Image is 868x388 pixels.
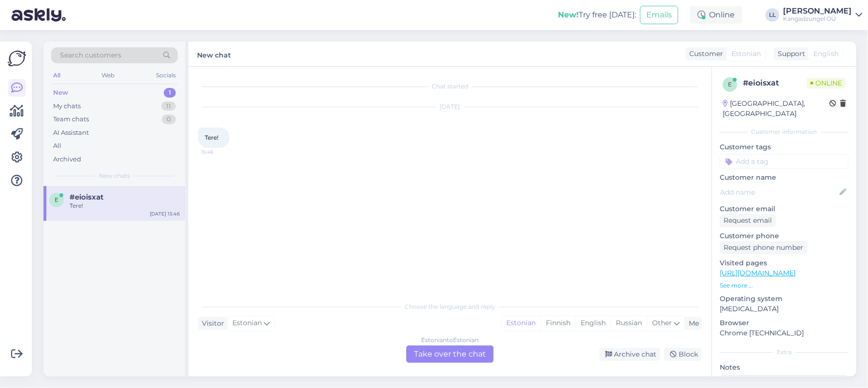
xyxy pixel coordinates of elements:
p: Customer email [720,204,849,214]
span: Other [652,318,672,327]
div: New [53,88,68,98]
a: [URL][DOMAIN_NAME] [720,269,796,277]
p: See more ... [720,281,849,290]
div: Web [100,69,117,82]
div: Estonian to Estonian [421,336,479,345]
div: Customer information [720,128,849,136]
div: Visitor [198,318,224,329]
input: Add name [720,187,838,198]
div: Chat started [198,82,702,91]
p: Customer phone [720,231,849,241]
div: Online [690,6,742,24]
div: Archive chat [599,348,660,361]
span: #eioisxat [70,193,103,201]
div: Me [685,318,699,329]
p: Customer tags [720,142,849,152]
div: English [575,316,611,331]
p: Browser [720,318,849,328]
div: Kangadzungel OÜ [783,15,852,23]
span: Online [807,78,846,88]
div: Archived [53,155,81,164]
b: New! [558,10,579,19]
div: Customer [685,49,723,59]
div: Tere! [70,201,180,210]
div: Block [664,348,702,361]
span: English [813,49,839,59]
span: e [55,196,58,203]
div: Team chats [53,115,89,124]
div: 1 [164,88,176,98]
span: Tere! [205,134,218,141]
p: Operating system [720,294,849,304]
div: [DATE] [198,102,702,111]
span: 15:46 [201,148,237,156]
span: New chats [99,172,130,180]
div: Russian [611,316,647,331]
div: Try free [DATE]: [558,9,636,21]
div: 0 [162,115,176,124]
span: Estonian [731,49,761,59]
label: New chat [197,47,231,60]
div: [DATE] 15:46 [150,210,180,217]
a: [PERSON_NAME]Kangadzungel OÜ [783,7,862,23]
p: Customer name [720,172,849,183]
div: Finnish [541,316,575,331]
button: Emails [640,6,678,24]
div: All [51,69,62,82]
p: [MEDICAL_DATA] [720,304,849,314]
img: Askly Logo [8,49,26,68]
p: Notes [720,362,849,373]
span: Search customers [60,50,121,60]
div: Choose the language and reply [198,302,702,311]
div: LL [766,8,779,22]
div: My chats [53,101,81,111]
div: Extra [720,348,849,357]
div: Support [774,49,805,59]
span: Estonian [232,318,262,329]
span: e [728,81,732,88]
p: Chrome [TECHNICAL_ID] [720,328,849,338]
p: Visited pages [720,258,849,268]
div: Request email [720,214,776,227]
div: 11 [161,101,176,111]
div: Estonian [501,316,541,331]
input: Add a tag [720,154,849,169]
div: # eioisxat [743,77,807,89]
div: Socials [154,69,178,82]
div: AI Assistant [53,128,89,138]
div: [GEOGRAPHIC_DATA], [GEOGRAPHIC_DATA] [723,99,829,119]
div: Take over the chat [406,345,494,363]
div: All [53,141,61,151]
div: [PERSON_NAME] [783,7,852,15]
div: Request phone number [720,241,807,254]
